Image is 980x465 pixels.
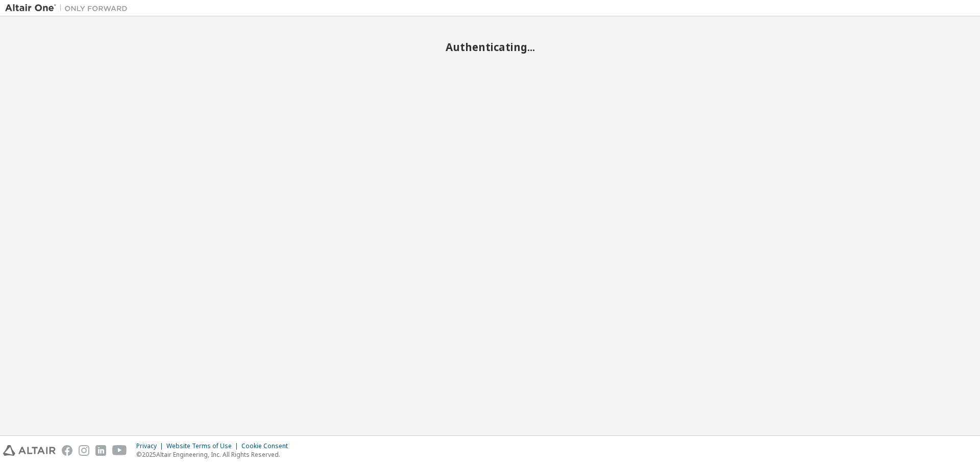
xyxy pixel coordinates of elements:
div: Cookie Consent [241,442,294,450]
img: youtube.svg [112,445,127,456]
img: Altair One [5,3,133,13]
img: instagram.svg [79,445,89,456]
img: altair_logo.svg [3,445,56,456]
div: Privacy [136,442,166,450]
img: facebook.svg [62,445,72,456]
img: linkedin.svg [95,445,106,456]
p: © 2025 Altair Engineering, Inc. All Rights Reserved. [136,450,294,459]
h2: Authenticating... [5,40,975,54]
div: Website Terms of Use [166,442,241,450]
